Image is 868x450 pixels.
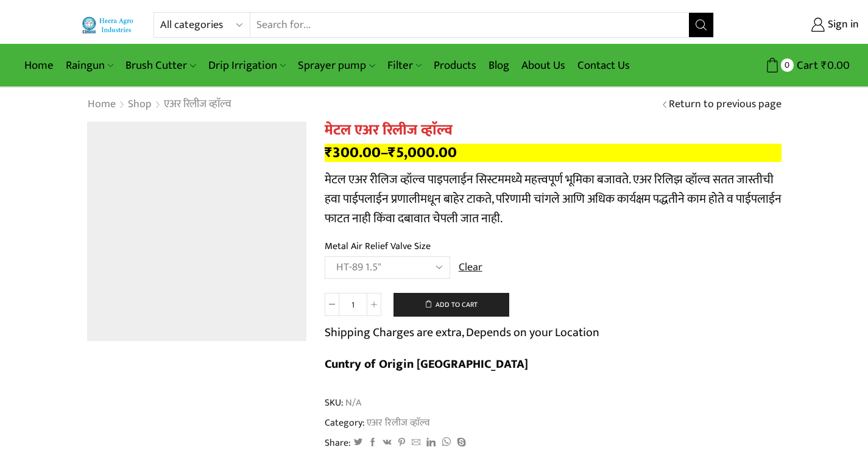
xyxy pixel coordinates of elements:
[325,323,599,342] p: Shipping Charges are extra, Depends on your Location
[202,51,292,80] a: Drip Irrigation
[726,54,850,77] a: 0 Cart ₹0.00
[325,416,430,430] span: Category:
[325,170,782,228] p: मेटल एअर रीलिज व्हॉल्व पाइपलाईन सिस्टममध्ये महत्त्वपूर्ण भूमिका बजावते. एअर रिलिझ व्हॉल्व सतत जास...
[325,140,381,165] bdi: 300.00
[60,51,119,80] a: Raingun
[163,97,232,113] a: एअर रिलीज व्हाॅल्व
[325,144,782,162] p: –
[325,140,333,165] span: ₹
[388,140,396,165] span: ₹
[821,56,850,75] bdi: 0.00
[571,51,636,80] a: Contact Us
[339,293,367,316] input: Product quantity
[119,51,202,80] a: Brush Cutter
[825,17,859,33] span: Sign in
[393,293,509,317] button: Add to cart
[325,122,782,139] h1: मेटल एअर रिलीज व्हाॅल्व
[669,97,782,113] a: Return to previous page
[365,415,430,431] a: एअर रिलीज व्हाॅल्व
[821,56,827,75] span: ₹
[18,51,60,80] a: Home
[732,14,859,36] a: Sign in
[515,51,571,80] a: About Us
[325,396,782,410] span: SKU:
[344,396,361,410] span: N/A
[325,436,351,450] span: Share:
[87,97,232,113] nav: Breadcrumb
[87,122,306,341] img: Product-Desgine-Templet-webside
[794,57,818,74] span: Cart
[381,51,428,80] a: Filter
[388,140,457,165] bdi: 5,000.00
[292,51,381,80] a: Sprayer pump
[325,354,528,374] b: Cuntry of Origin [GEOGRAPHIC_DATA]
[325,239,431,253] label: Metal Air Relief Valve Size
[428,51,482,80] a: Products
[250,13,690,37] input: Search for...
[482,51,515,80] a: Blog
[127,97,152,113] a: Shop
[689,13,713,37] button: Search button
[87,97,116,113] a: Home
[781,58,794,71] span: 0
[459,260,482,276] a: Clear options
